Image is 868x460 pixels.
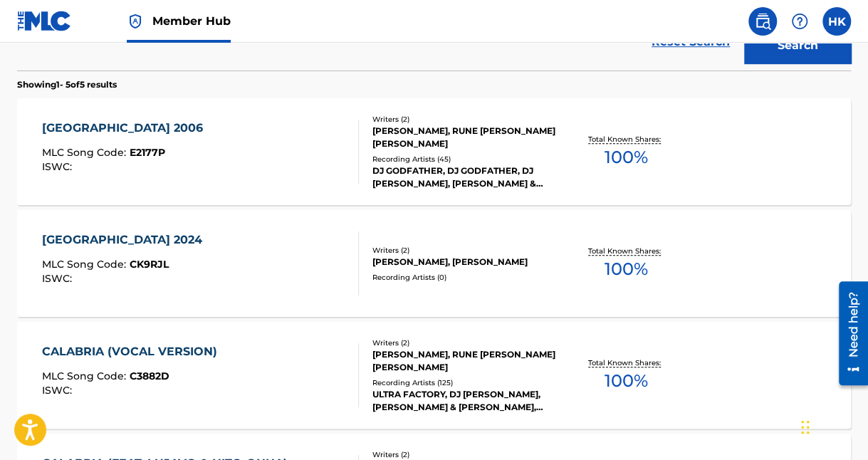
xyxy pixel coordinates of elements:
[127,13,144,30] img: Top Rightsholder
[801,406,810,449] div: Træk
[42,120,210,137] div: [GEOGRAPHIC_DATA] 2006
[822,7,851,36] div: User Menu
[605,145,648,170] span: 100 %
[42,384,75,397] span: ISWC :
[372,272,557,283] div: Recording Artists ( 0 )
[372,114,557,125] div: Writers ( 2 )
[744,28,851,63] button: Search
[42,160,75,173] span: ISWC :
[372,256,557,268] div: [PERSON_NAME], [PERSON_NAME]
[42,258,130,271] span: MLC Song Code :
[42,146,130,159] span: MLC Song Code :
[42,343,224,360] div: CALABRIA (VOCAL VERSION)
[754,13,771,30] img: search
[605,256,648,282] span: 100 %
[42,272,75,285] span: ISWC :
[372,164,557,190] div: DJ GODFATHER, DJ GODFATHER, DJ [PERSON_NAME], [PERSON_NAME] & TWISTED RADIO, DJ GODFATHER
[17,322,851,429] a: CALABRIA (VOCAL VERSION)MLC Song Code:C3882DISWC:Writers (2)[PERSON_NAME], RUNE [PERSON_NAME] [PE...
[152,13,231,29] span: Member Hub
[372,388,557,414] div: ULTRA FACTORY, DJ [PERSON_NAME], [PERSON_NAME] & [PERSON_NAME], STARLET, FOREVER 80
[785,7,814,36] div: Help
[372,449,557,460] div: Writers ( 2 )
[42,231,209,249] div: [GEOGRAPHIC_DATA] 2024
[372,338,557,348] div: Writers ( 2 )
[372,377,557,388] div: Recording Artists ( 125 )
[17,98,851,205] a: [GEOGRAPHIC_DATA] 2006MLC Song Code:E2177PISWC:Writers (2)[PERSON_NAME], RUNE [PERSON_NAME] [PERS...
[797,392,868,460] iframe: Chat Widget
[588,246,664,256] p: Total Known Shares:
[588,134,664,145] p: Total Known Shares:
[797,392,868,460] div: Chat-widget
[130,146,165,159] span: E2177P
[42,370,130,382] span: MLC Song Code :
[17,11,72,31] img: MLC Logo
[372,245,557,256] div: Writers ( 2 )
[130,370,169,382] span: C3882D
[748,7,777,36] a: Public Search
[828,276,868,390] iframe: Resource Center
[605,368,648,394] span: 100 %
[372,348,557,374] div: [PERSON_NAME], RUNE [PERSON_NAME] [PERSON_NAME]
[372,125,557,150] div: [PERSON_NAME], RUNE [PERSON_NAME] [PERSON_NAME]
[791,13,808,30] img: help
[17,78,117,91] p: Showing 1 - 5 of 5 results
[588,357,664,368] p: Total Known Shares:
[17,210,851,317] a: [GEOGRAPHIC_DATA] 2024MLC Song Code:CK9RJLISWC:Writers (2)[PERSON_NAME], [PERSON_NAME]Recording A...
[372,154,557,164] div: Recording Artists ( 45 )
[130,258,169,271] span: CK9RJL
